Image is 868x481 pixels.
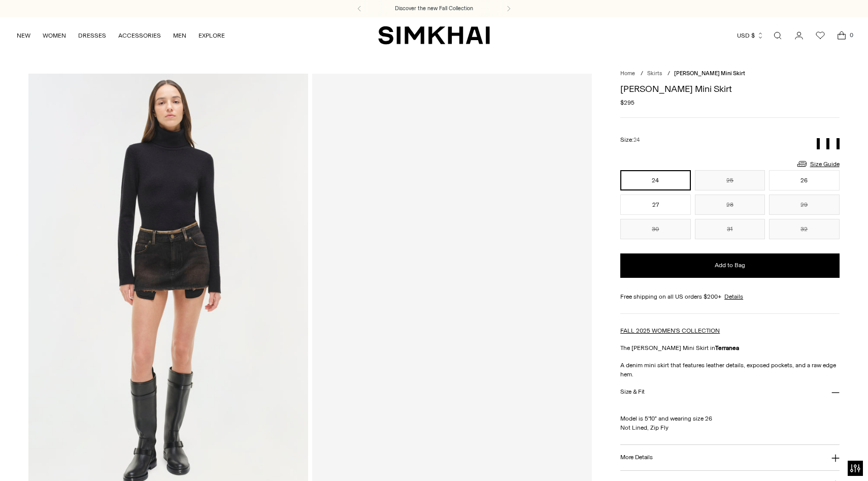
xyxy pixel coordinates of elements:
p: A denim mini skirt that features leather details, exposed pockets, and a raw edge hem. [620,361,839,379]
button: 28 [695,195,765,215]
a: MEN [173,24,186,47]
span: $295 [620,98,635,107]
a: Home [620,70,635,77]
div: Free shipping on all US orders $200+ [620,292,839,301]
h3: More Details [620,454,652,461]
span: [PERSON_NAME] Mini Skirt [674,70,745,77]
button: 32 [769,219,839,239]
button: 31 [695,219,765,239]
a: FALL 2025 WOMEN'S COLLECTION [620,327,720,334]
a: NEW [17,24,30,47]
a: EXPLORE [198,24,225,47]
button: 29 [769,195,839,215]
a: Wishlist [810,25,830,46]
a: SIMKHAI [378,25,490,45]
nav: breadcrumbs [620,70,839,78]
button: 26 [769,170,839,190]
button: 27 [620,195,690,215]
button: USD $ [737,24,764,47]
span: 0 [847,30,856,40]
a: Open search modal [767,25,788,46]
button: 24 [620,170,690,190]
label: Size: [620,135,640,145]
a: Go to the account page [789,25,809,46]
a: Skirts [647,70,662,77]
strong: Terranea [715,344,739,351]
span: Add to Bag [715,261,745,270]
button: More Details [620,445,839,471]
a: Open cart modal [831,25,852,46]
h3: Size & Fit [620,389,645,395]
span: 24 [633,137,640,143]
div: / [667,70,670,78]
div: / [641,70,643,78]
button: 25 [695,170,765,190]
a: Details [724,292,743,301]
a: Size Guide [796,157,840,170]
button: Size & Fit [620,379,839,405]
a: WOMEN [43,24,66,47]
button: 30 [620,219,690,239]
button: Add to Bag [620,253,839,278]
a: ACCESSORIES [118,24,161,47]
p: The [PERSON_NAME] Mini Skirt in [620,343,839,352]
p: Model is 5'10" and wearing size 26 Not Lined, Zip Fly [620,405,839,432]
a: DRESSES [78,24,106,47]
a: Discover the new Fall Collection [395,5,473,13]
h1: [PERSON_NAME] Mini Skirt [620,84,839,93]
